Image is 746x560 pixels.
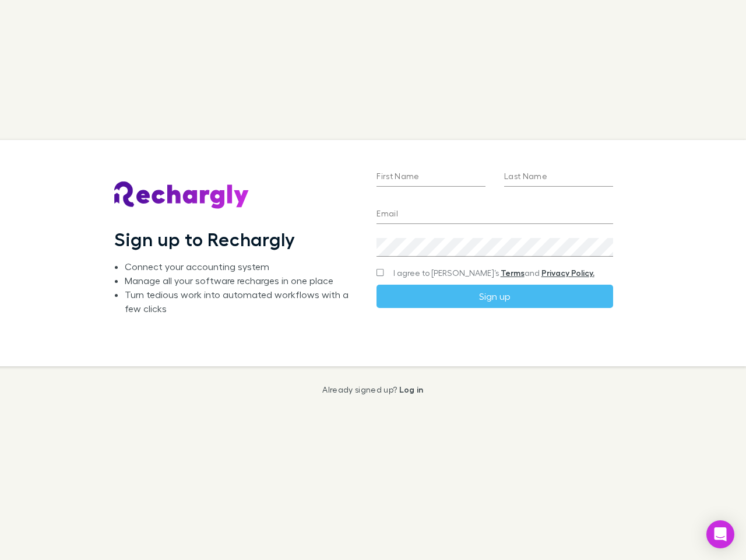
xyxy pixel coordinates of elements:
span: I agree to [PERSON_NAME]’s and [393,267,594,279]
a: Terms [501,268,525,278]
li: Connect your accounting system [125,260,358,274]
a: Log in [399,384,424,394]
li: Manage all your software recharges in one place [125,274,358,288]
a: Privacy Policy. [541,268,594,278]
div: Open Intercom Messenger [706,520,734,548]
li: Turn tedious work into automated workflows with a few clicks [125,288,358,316]
button: Sign up [376,285,613,308]
img: Rechargly's Logo [114,181,249,209]
h1: Sign up to Rechargly [114,228,295,250]
p: Already signed up? [322,385,423,394]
